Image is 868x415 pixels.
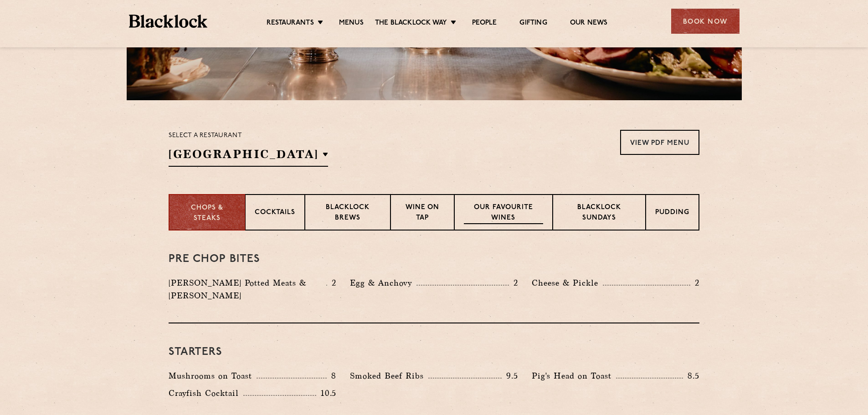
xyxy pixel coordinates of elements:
p: 9.5 [502,370,518,382]
a: Gifting [519,19,547,29]
p: 8.5 [683,370,699,382]
p: Blacklock Sundays [562,203,636,224]
a: People [472,19,497,29]
p: Cheese & Pickle [532,277,603,289]
p: Chops & Steaks [179,203,236,224]
a: View PDF Menu [620,130,699,155]
a: Restaurants [267,19,314,29]
p: Blacklock Brews [314,203,381,224]
p: 2 [327,277,336,289]
p: 10.5 [316,387,336,399]
p: Mushrooms on Toast [169,369,257,382]
a: Menus [339,19,364,29]
h2: [GEOGRAPHIC_DATA] [169,146,328,167]
h3: Starters [169,346,699,358]
a: The Blacklock Way [375,19,447,29]
p: Crayfish Cocktail [169,387,243,400]
p: Cocktails [255,208,295,219]
p: Select a restaurant [169,130,328,142]
div: Book Now [671,9,740,34]
p: Pudding [655,208,689,219]
p: 2 [690,277,699,289]
p: Egg & Anchovy [350,277,416,289]
h3: Pre Chop Bites [169,253,699,265]
img: BL_Textured_Logo-footer-cropped.svg [129,15,208,28]
p: Wine on Tap [400,203,445,224]
p: [PERSON_NAME] Potted Meats & [PERSON_NAME] [169,277,326,302]
p: Pig's Head on Toast [532,369,616,382]
a: Our News [570,19,608,29]
p: Our favourite wines [464,203,543,224]
p: 8 [327,370,336,382]
p: Smoked Beef Ribs [350,369,428,382]
p: 2 [509,277,518,289]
